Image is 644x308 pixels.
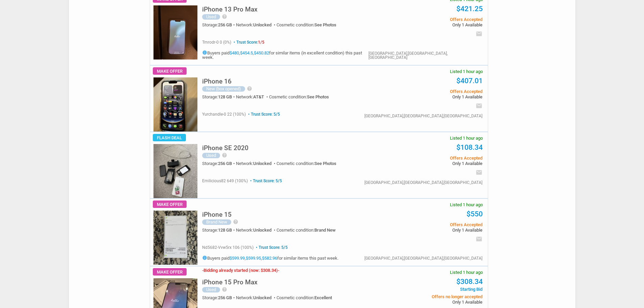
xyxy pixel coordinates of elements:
[476,169,482,176] i: email
[218,295,232,300] span: 256 GB
[364,114,482,118] div: [GEOGRAPHIC_DATA],[GEOGRAPHIC_DATA],[GEOGRAPHIC_DATA]
[202,245,254,250] span: nd5682-vvw5rx 106 (100%)
[202,268,279,273] h3: Bidding already started (now: $308.34)
[467,210,483,218] a: $550
[202,255,207,260] i: info
[254,50,269,55] a: $450.82
[153,77,197,132] img: s-l225.jpg
[202,50,207,55] i: info
[450,136,483,140] span: Listed 1 hour ago
[236,228,277,232] div: Network:
[380,300,482,304] span: Only 1 Available
[202,145,248,151] h5: iPhone SE 2020
[153,268,187,276] span: Make Offer
[222,152,227,158] i: help
[236,161,277,166] div: Network:
[202,6,258,13] h5: iPhone 13 Pro Max
[202,213,232,218] a: iPhone 15
[450,270,483,275] span: Listed 1 hour ago
[202,78,232,85] h5: iPhone 16
[230,256,245,261] a: $599.99
[278,268,279,273] span: -
[380,156,482,160] span: Offers Accepted
[202,255,338,260] h5: Buyers paid , , for similar items this past week.
[222,287,227,292] i: help
[236,23,277,27] div: Network:
[277,228,336,232] div: Cosmetic condition:
[476,236,482,242] i: email
[247,112,280,117] span: Trust Score: 5/5
[456,143,483,151] a: $108.34
[246,256,261,261] a: $599.95
[277,161,336,166] div: Cosmetic condition:
[232,40,264,45] span: Trust Score:
[380,95,482,99] span: Only 1 Available
[247,86,252,91] i: help
[202,79,232,85] a: iPhone 16
[222,14,227,19] i: help
[380,294,482,299] span: Offers no longer accepted
[380,287,482,291] span: Starting Bid
[253,22,271,27] span: Unlocked
[236,295,277,300] div: Network:
[277,295,332,300] div: Cosmetic condition:
[253,94,264,99] span: AT&T
[153,211,197,265] img: s-l225.jpg
[249,179,282,183] span: Trust Score: 5/5
[202,179,248,183] span: emilicious82 649 (100%)
[476,102,482,109] i: email
[202,153,220,158] div: Used
[314,22,336,27] span: See Photos
[314,161,336,166] span: See Photos
[202,287,220,292] div: Used
[240,50,253,55] a: $454.5
[456,77,483,85] a: $407.01
[202,228,236,232] div: Storage:
[202,211,232,218] h5: iPhone 15
[380,228,482,232] span: Only 1 Available
[202,146,248,151] a: iPhone SE 2020
[380,23,482,27] span: Only 1 Available
[153,67,187,75] span: Make Offer
[153,200,187,208] span: Make Offer
[202,40,231,45] span: tmrodr-0 0 (0%)
[202,280,258,285] a: iPhone 15 Pro Max
[218,228,232,233] span: 128 GB
[153,5,197,60] img: s-l225.jpg
[364,181,482,185] div: [GEOGRAPHIC_DATA],[GEOGRAPHIC_DATA],[GEOGRAPHIC_DATA]
[230,50,239,55] a: $480
[450,203,483,207] span: Listed 1 hour ago
[202,279,258,285] h5: iPhone 15 Pro Max
[380,17,482,22] span: Offers Accepted
[202,86,245,92] div: New (box opened)
[456,5,483,13] a: $421.25
[307,94,329,99] span: See Photos
[380,222,482,227] span: Offers Accepted
[202,161,236,166] div: Storage:
[255,245,288,250] span: Trust Score: 5/5
[314,295,332,300] span: Excellent
[253,161,271,166] span: Unlocked
[233,219,238,224] i: help
[153,144,197,198] img: s-l225.jpg
[202,268,204,273] span: -
[202,14,220,20] div: Used
[236,95,269,99] div: Network:
[153,134,186,141] span: Flash Deal
[202,219,231,225] div: Brand New
[277,23,336,27] div: Cosmetic condition:
[262,256,277,261] a: $582.96
[202,295,236,300] div: Storage:
[202,7,258,13] a: iPhone 13 Pro Max
[202,112,246,117] span: yurchandle-0 22 (100%)
[368,51,482,60] div: [GEOGRAPHIC_DATA],[GEOGRAPHIC_DATA],[GEOGRAPHIC_DATA]
[269,95,329,99] div: Cosmetic condition:
[456,278,483,286] a: $308.34
[364,256,482,260] div: [GEOGRAPHIC_DATA],[GEOGRAPHIC_DATA],[GEOGRAPHIC_DATA]
[258,40,264,45] span: 1/5
[218,22,232,27] span: 256 GB
[253,228,271,233] span: Unlocked
[450,69,483,74] span: Listed 1 hour ago
[380,89,482,94] span: Offers Accepted
[253,295,271,300] span: Unlocked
